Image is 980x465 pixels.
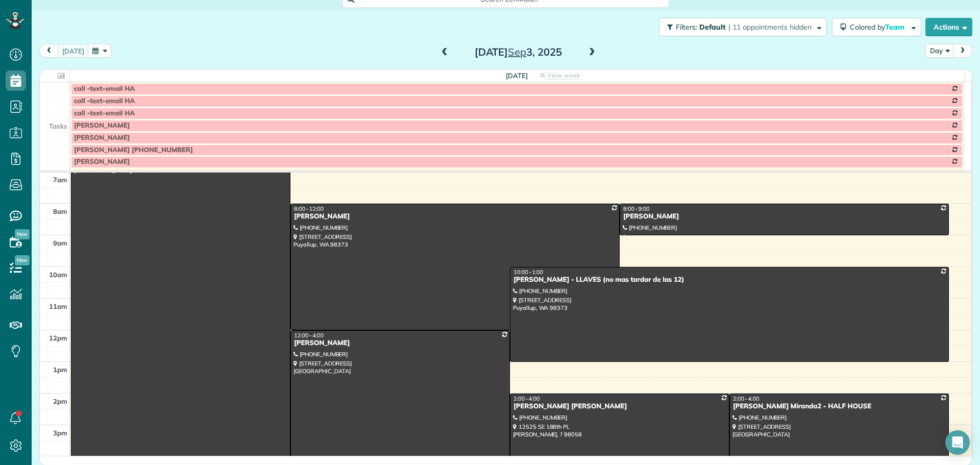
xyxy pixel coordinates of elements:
[49,271,67,279] span: 10am
[925,44,954,58] button: Day
[454,46,582,58] h2: [DATE] 3, 2025
[293,212,617,221] div: [PERSON_NAME]
[953,44,972,58] button: next
[49,334,67,342] span: 12pm
[74,134,130,142] span: [PERSON_NAME]
[53,176,67,184] span: 7am
[293,339,507,348] div: [PERSON_NAME]
[728,22,812,32] span: | 11 appointments hidden
[39,44,59,58] button: prev
[508,45,526,58] span: Sep
[654,18,827,36] a: Filters: Default | 11 appointments hidden
[53,239,67,247] span: 9am
[547,71,580,80] span: View week
[699,22,726,32] span: Default
[850,22,908,32] span: Colored by
[659,18,827,36] button: Filters: Default | 11 appointments hidden
[732,402,946,411] div: [PERSON_NAME] Miranda2 - HALF HOUSE
[74,97,135,105] span: call -text-email HA
[74,146,193,154] span: [PERSON_NAME] [PHONE_NUMBER]
[513,276,946,284] div: [PERSON_NAME] - LLAVES (no mas tardar de las 12)
[513,395,540,402] span: 2:00 - 4:00
[15,255,30,265] span: New
[294,332,324,339] span: 12:00 - 4:00
[49,302,67,310] span: 11am
[925,18,972,36] button: Actions
[832,18,921,36] button: Colored byTeam
[74,158,130,166] span: [PERSON_NAME]
[945,430,970,455] div: Open Intercom Messenger
[53,397,67,405] span: 2pm
[74,85,135,93] span: call -text-email HA
[58,44,89,58] button: [DATE]
[53,207,67,215] span: 8am
[513,402,726,411] div: [PERSON_NAME] [PERSON_NAME]
[294,205,324,212] span: 8:00 - 12:00
[15,229,30,239] span: New
[733,395,759,402] span: 2:00 - 4:00
[53,365,67,374] span: 1pm
[74,121,130,130] span: [PERSON_NAME]
[623,205,650,212] span: 8:00 - 9:00
[676,22,697,32] span: Filters:
[74,109,135,117] span: call -text-email HA
[506,71,528,80] span: [DATE]
[623,212,946,221] div: [PERSON_NAME]
[885,22,906,32] span: Team
[513,268,543,276] span: 10:00 - 1:00
[53,429,67,437] span: 3pm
